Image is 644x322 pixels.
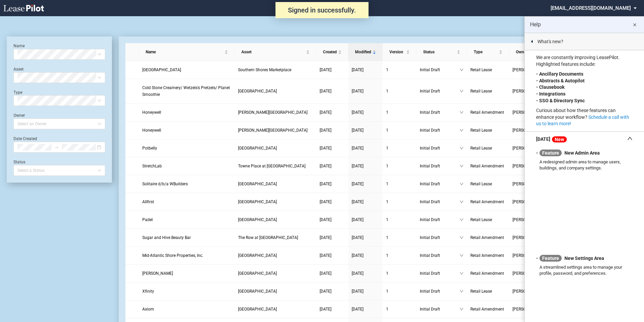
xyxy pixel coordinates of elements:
[352,127,379,134] a: [DATE]
[238,163,313,169] a: Towne Place at [GEOGRAPHIC_DATA]
[320,110,331,115] span: [DATE]
[386,182,388,186] span: 1
[467,43,509,61] th: Type
[238,109,313,116] a: [PERSON_NAME][GEOGRAPHIC_DATA]
[142,164,162,168] span: StretchLab
[238,235,298,240] span: The Row at GreenGate
[142,127,231,134] a: Honeywell
[513,252,549,259] span: [PERSON_NAME]
[470,128,492,133] span: Retail Lease
[320,270,345,277] a: [DATE]
[142,270,231,277] a: [PERSON_NAME]
[516,49,545,55] span: Owner
[470,66,506,73] a: Retail Lease
[352,128,363,133] span: [DATE]
[54,145,59,150] span: swap-right
[320,306,345,313] a: [DATE]
[13,113,25,118] label: Owner
[460,218,464,222] span: down
[146,49,223,55] span: Name
[316,43,348,61] th: Created
[142,271,173,276] span: Papa Johns
[420,109,460,116] span: Initial Draft
[142,235,191,240] span: Sugar and Hive Beauty Bar
[241,49,305,55] span: Asset
[142,66,231,73] a: [GEOGRAPHIC_DATA]
[348,43,383,61] th: Modified
[470,306,506,313] a: Retail Amendment
[320,182,331,186] span: [DATE]
[142,234,231,241] a: Sugar and Hive Beauty Bar
[386,307,388,312] span: 1
[352,88,379,95] a: [DATE]
[423,49,456,55] span: Status
[470,271,504,276] span: Retail Amendment
[238,234,313,241] a: The Row at [GEOGRAPHIC_DATA]
[470,288,506,295] a: Retail Lease
[386,235,388,240] span: 1
[352,89,363,93] span: [DATE]
[320,217,331,222] span: [DATE]
[386,109,413,116] a: 1
[13,160,25,164] label: Status
[386,68,388,72] span: 1
[142,216,231,223] a: Padel
[320,198,345,205] a: [DATE]
[460,164,464,168] span: down
[420,66,460,73] span: Initial Draft
[470,68,492,72] span: Retail Lease
[420,145,460,152] span: Initial Draft
[470,307,504,312] span: Retail Amendment
[320,252,345,259] a: [DATE]
[238,88,313,95] a: [GEOGRAPHIC_DATA]
[386,89,388,93] span: 1
[238,146,277,151] span: Yorktowne Plaza
[389,49,405,55] span: Version
[238,289,277,294] span: 40 West Shopping Center
[513,306,549,313] span: [PERSON_NAME]
[460,289,464,293] span: down
[513,181,549,187] span: [PERSON_NAME]
[238,128,308,133] span: Herndon Parkway
[383,43,416,61] th: Version
[142,182,188,186] span: Solitaire d/b/a WBuilders
[238,252,313,259] a: [GEOGRAPHIC_DATA]
[513,216,549,223] span: [PERSON_NAME]
[13,67,24,72] label: Asset
[352,216,379,223] a: [DATE]
[460,182,464,186] span: down
[460,200,464,204] span: down
[460,110,464,114] span: down
[513,288,549,295] span: [PERSON_NAME]
[352,306,379,313] a: [DATE]
[352,271,363,276] span: [DATE]
[386,306,413,313] a: 1
[470,253,504,258] span: Retail Amendment
[386,198,413,205] a: 1
[513,198,549,205] span: [PERSON_NAME]
[235,43,316,61] th: Asset
[238,271,277,276] span: Cherryvale Plaza
[386,128,388,133] span: 1
[238,182,277,186] span: Chantilly Plaza
[142,146,157,151] span: Potbelly
[513,127,549,134] span: [PERSON_NAME]
[460,68,464,72] span: down
[352,182,363,186] span: [DATE]
[386,164,388,168] span: 1
[238,217,277,222] span: Commerce Centre
[470,198,506,205] a: Retail Amendment
[320,289,331,294] span: [DATE]
[386,270,413,277] a: 1
[352,234,379,241] a: [DATE]
[142,198,231,205] a: Allfirst
[386,66,413,73] a: 1
[238,89,277,93] span: Valley Plaza
[238,253,277,258] span: Dumbarton Square
[142,84,231,98] a: Cold Stone Creamery/ Wetzels’s Pretzels/ Planet Smoothie
[470,127,506,134] a: Retail Lease
[320,66,345,73] a: [DATE]
[320,89,331,93] span: [DATE]
[320,199,331,204] span: [DATE]
[386,216,413,223] a: 1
